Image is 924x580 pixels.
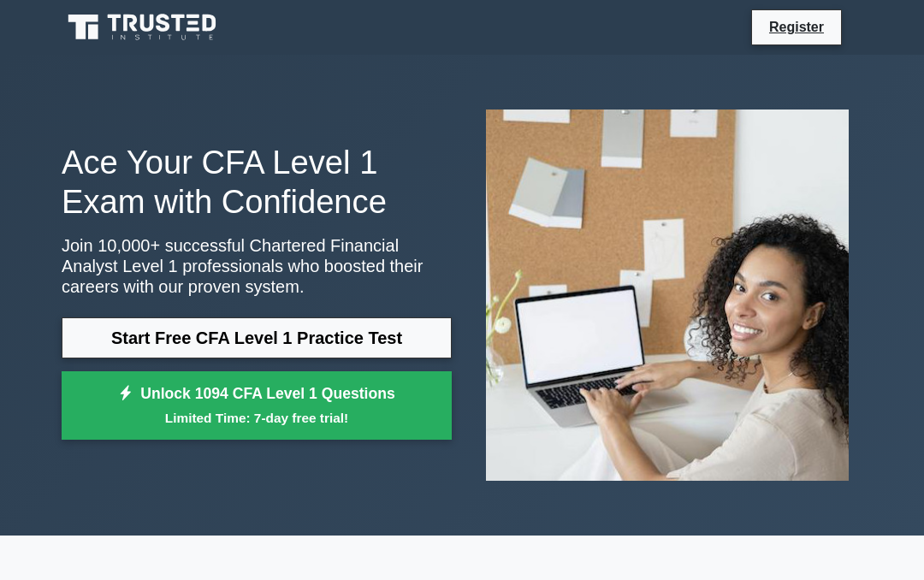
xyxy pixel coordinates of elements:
small: Limited Time: 7-day free trial! [83,408,430,428]
h1: Ace Your CFA Level 1 Exam with Confidence [62,143,452,222]
p: Join 10,000+ successful Chartered Financial Analyst Level 1 professionals who boosted their caree... [62,235,452,297]
a: Register [759,16,834,38]
a: Unlock 1094 CFA Level 1 QuestionsLimited Time: 7-day free trial! [62,371,452,440]
a: Start Free CFA Level 1 Practice Test [62,317,452,358]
